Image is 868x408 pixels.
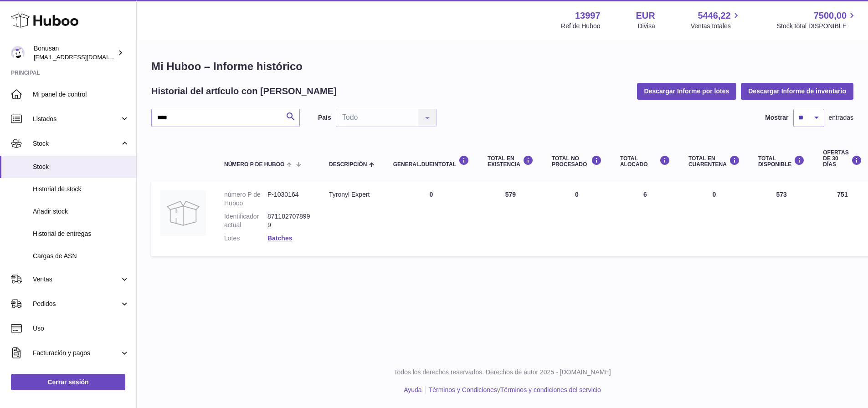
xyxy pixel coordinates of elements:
[698,10,730,22] span: 5446,22
[11,46,25,60] img: info@bonusan.es
[33,275,120,284] span: Ventas
[224,162,284,168] span: número P de Huboo
[267,190,311,208] dd: P-1030164
[823,150,862,168] div: OFERTAS DE 30 DÍAS
[488,155,534,168] div: Total en EXISTENCIA
[688,155,740,168] div: Total en CUARENTENA
[777,22,857,31] span: Stock total DISPONIBLE
[33,207,129,216] span: Añadir stock
[429,386,497,393] a: Términos y Condiciones
[426,386,601,394] li: y
[33,300,120,308] span: Pedidos
[267,235,292,242] a: Batches
[404,386,421,393] a: Ayuda
[611,181,679,256] td: 6
[33,229,129,238] span: Historial de entregas
[329,190,375,199] div: Tyronyl Expert
[33,185,129,194] span: Historial de stock
[151,59,853,74] h1: Mi Huboo – Informe histórico
[575,10,601,22] strong: 13997
[478,181,543,256] td: 579
[691,22,741,31] span: Ventas totales
[384,181,478,256] td: 0
[713,191,716,198] span: 0
[637,83,737,99] button: Descargar Informe por lotes
[393,155,469,168] div: general.dueInTotal
[33,90,129,99] span: Mi panel de control
[33,252,129,260] span: Cargas de ASN
[224,190,267,208] dt: número P de Huboo
[144,368,861,377] p: Todos los derechos reservados. Derechos de autor 2025 - [DOMAIN_NAME]
[33,115,120,123] span: Listados
[741,83,853,99] button: Descargar Informe de inventario
[267,212,311,229] dd: 8711827078999
[224,234,267,243] dt: Lotes
[224,212,267,229] dt: Identificador actual
[620,155,670,168] div: Total ALOCADO
[636,10,655,22] strong: EUR
[33,349,120,357] span: Facturación y pagos
[33,139,120,148] span: Stock
[638,22,655,31] div: Divisa
[561,22,600,31] div: Ref de Huboo
[758,155,805,168] div: Total DISPONIBLE
[500,386,601,393] a: Términos y condiciones del servicio
[829,113,853,122] span: entradas
[814,10,847,22] span: 7500,00
[160,190,206,236] img: product image
[691,10,741,31] a: 5446,22 Ventas totales
[33,324,129,333] span: Uso
[749,181,814,256] td: 573
[552,155,602,168] div: Total NO PROCESADO
[151,85,337,97] h2: Historial del artículo con [PERSON_NAME]
[318,113,331,122] label: País
[329,162,367,168] span: Descripción
[34,53,134,61] span: [EMAIL_ADDRESS][DOMAIN_NAME]
[34,44,116,61] div: Bonusan
[543,181,611,256] td: 0
[765,113,788,122] label: Mostrar
[33,163,129,171] span: Stock
[777,10,857,31] a: 7500,00 Stock total DISPONIBLE
[11,374,125,390] a: Cerrar sesión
